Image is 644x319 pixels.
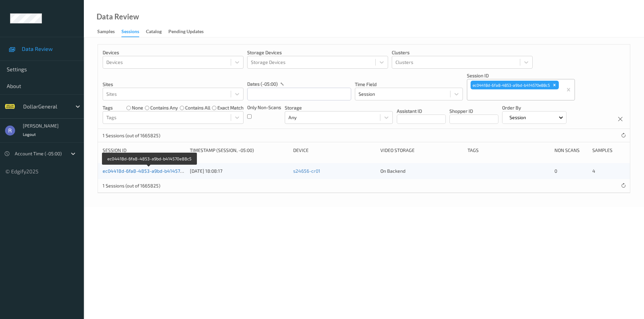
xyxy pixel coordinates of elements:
span: 4 [592,168,595,174]
div: Tags [468,147,550,154]
div: Video Storage [380,147,463,154]
label: exact match [217,104,244,111]
div: Pending Updates [168,28,204,36]
div: Data Review [97,13,139,20]
p: Session ID [467,72,575,79]
div: Samples [97,28,115,36]
p: Shopper ID [449,108,498,114]
label: none [132,104,143,111]
div: On Backend [380,168,463,174]
p: Storage Devices [247,49,388,56]
p: Time Field [355,81,463,88]
p: Order By [502,104,567,111]
p: dates (-05:00) [247,81,278,87]
p: Devices [103,49,244,56]
a: s24656-cr01 [293,168,320,174]
p: Storage [285,104,393,111]
p: Only Non-Scans [247,104,281,111]
div: Session ID [103,147,185,154]
span: 0 [554,168,557,174]
div: [DATE] 18:08:17 [190,168,289,174]
a: ec04418d-6fa8-4853-a9bd-b414570e88c5 [103,168,197,174]
label: contains any [150,104,178,111]
label: contains all [185,104,210,111]
p: Tags [103,104,113,111]
p: Sites [103,81,244,88]
a: Pending Updates [168,27,210,36]
p: Clusters [392,49,533,56]
a: Catalog [146,27,168,36]
p: Session [507,114,528,121]
div: Catalog [146,28,162,36]
p: Assistant ID [397,108,446,114]
div: Timestamp (Session, -05:00) [190,147,289,154]
p: 1 Sessions (out of 1665825) [103,132,160,139]
div: Remove ec04418d-6fa8-4853-a9bd-b414570e88c5 [551,81,558,89]
div: ec04418d-6fa8-4853-a9bd-b414570e88c5 [471,81,551,89]
div: Device [293,147,376,154]
p: 1 Sessions (out of 1665825) [103,182,160,189]
div: Sessions [121,28,139,37]
div: Non Scans [554,147,587,154]
a: Samples [97,27,121,36]
a: Sessions [121,27,146,37]
div: Samples [592,147,625,154]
